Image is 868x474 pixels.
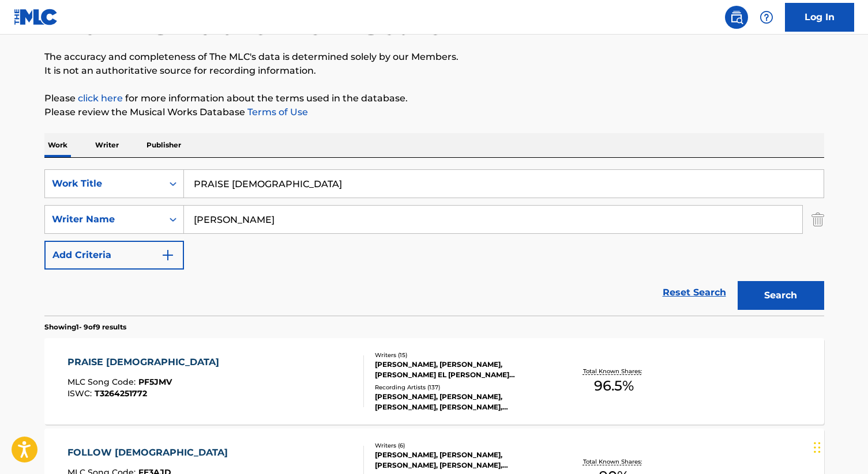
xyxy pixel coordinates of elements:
[143,133,185,157] p: Publisher
[755,6,778,29] div: Help
[245,107,308,117] a: Terms of Use
[67,355,225,369] div: PRAISE [DEMOGRAPHIC_DATA]
[92,133,122,157] p: Writer
[810,419,868,474] iframe: Chat Widget
[52,213,156,226] div: Writer Name
[95,388,147,399] span: T3264251772
[738,281,824,310] button: Search
[375,359,549,380] div: [PERSON_NAME], [PERSON_NAME], [PERSON_NAME] EL [PERSON_NAME] [PERSON_NAME], [PERSON_NAME] [PERSON...
[67,377,138,387] span: MLC Song Code :
[594,376,634,396] span: 96.5 %
[583,367,645,376] p: Total Known Shares:
[725,6,748,29] a: Public Search
[138,377,172,387] span: PF5JMV
[583,457,645,466] p: Total Known Shares:
[44,169,824,316] form: Search Form
[44,50,824,64] p: The accuracy and completeness of The MLC's data is determined solely by our Members.
[811,205,824,234] img: Delete Criterion
[760,10,773,24] img: help
[375,450,549,471] div: [PERSON_NAME], [PERSON_NAME], [PERSON_NAME], [PERSON_NAME], [PERSON_NAME], [PERSON_NAME]
[44,133,71,157] p: Work
[375,351,549,359] div: Writers ( 15 )
[67,446,234,460] div: FOLLOW [DEMOGRAPHIC_DATA]
[44,241,184,270] button: Add Criteria
[67,388,95,399] span: ISWC :
[44,105,824,119] p: Please review the Musical Works Database
[161,248,175,262] img: 9d2ae6d4665cec9f34b9.svg
[78,93,123,104] a: click here
[730,10,743,24] img: search
[44,322,126,332] p: Showing 1 - 9 of 9 results
[44,64,824,78] p: It is not an authoritative source for recording information.
[375,383,549,392] div: Recording Artists ( 137 )
[785,3,854,32] a: Log In
[657,280,732,305] a: Reset Search
[375,392,549,412] div: [PERSON_NAME], [PERSON_NAME], [PERSON_NAME], [PERSON_NAME], [PERSON_NAME]
[814,430,821,465] div: Drag
[44,338,824,424] a: PRAISE [DEMOGRAPHIC_DATA]MLC Song Code:PF5JMVISWC:T3264251772Writers (15)[PERSON_NAME], [PERSON_N...
[375,441,549,450] div: Writers ( 6 )
[52,177,156,191] div: Work Title
[44,92,824,105] p: Please for more information about the terms used in the database.
[14,9,58,25] img: MLC Logo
